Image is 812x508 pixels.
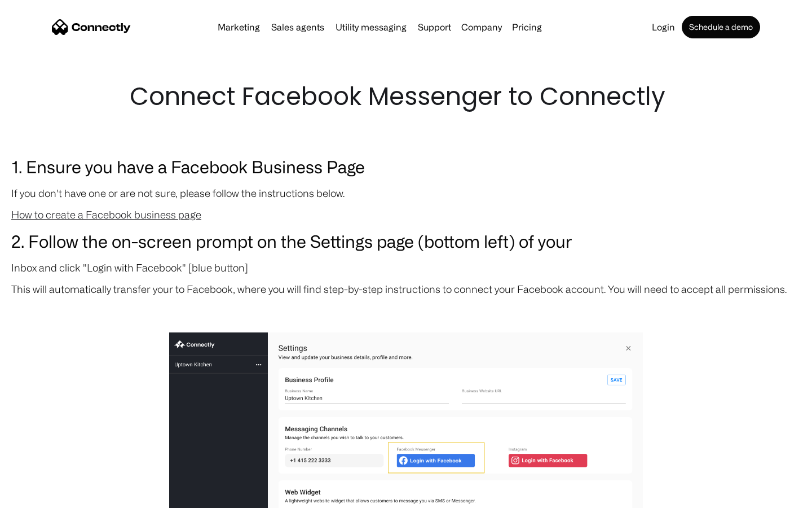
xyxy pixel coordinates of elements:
a: Marketing [213,23,264,32]
a: Pricing [507,23,546,32]
p: ‍ [11,303,801,318]
div: Company [461,19,502,35]
aside: Language selected: English [11,488,68,504]
a: How to create a Facebook business page [11,209,201,220]
a: Support [413,23,456,32]
h3: 2. Follow the on-screen prompt on the Settings page (bottom left) of your [11,228,801,254]
a: Login [647,23,679,32]
p: This will automatically transfer your to Facebook, where you will find step-by-step instructions ... [11,281,801,297]
a: Schedule a demo [682,16,760,38]
ul: Language list [23,488,68,504]
p: If you don't have one or are not sure, please follow the instructions below. [11,185,801,201]
a: Sales agents [267,23,329,32]
a: Utility messaging [331,23,411,32]
h3: 1. Ensure you have a Facebook Business Page [11,154,801,179]
h1: Connect Facebook Messenger to Connectly [130,79,682,114]
p: Inbox and click "Login with Facebook" [blue button] [11,260,801,275]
